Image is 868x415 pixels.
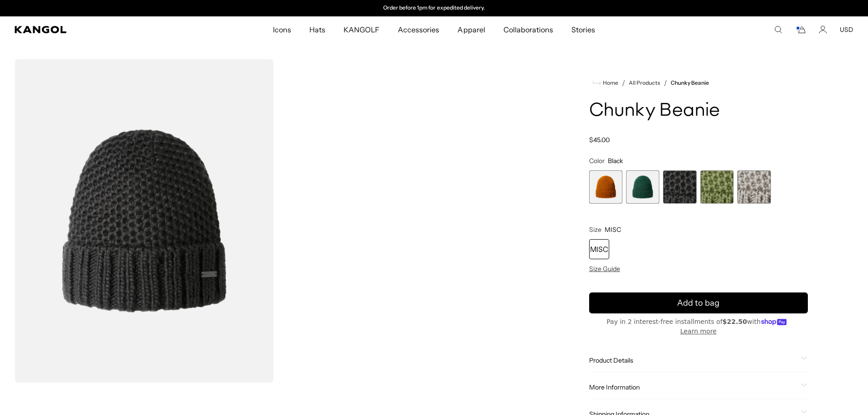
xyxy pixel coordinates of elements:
[383,5,485,12] p: Order before 1pm for expedited delivery.
[273,16,291,43] span: Icons
[340,5,528,12] div: 2 of 2
[819,26,827,34] a: Account
[700,170,734,204] div: 4 of 5
[626,170,659,204] div: 2 of 5
[340,5,528,12] slideshow-component: Announcement bar
[589,225,601,234] span: Size
[593,79,618,87] a: Home
[589,170,622,204] div: 1 of 5
[344,16,380,43] span: KANGOLF
[334,16,389,43] a: KANGOLF
[626,170,659,204] label: Deep Emerald
[448,16,494,43] a: Apparel
[15,59,273,383] img: color-black
[618,77,625,88] li: /
[589,383,797,391] span: More Information
[774,26,782,34] summary: Search here
[589,136,610,144] span: $45.00
[663,170,696,204] label: Black
[589,265,620,273] span: Size Guide
[589,170,622,204] label: Burnt Orange
[795,26,806,34] button: Cart
[15,59,536,383] product-gallery: Gallery Viewer
[605,225,621,234] span: MISC
[589,77,808,88] nav: breadcrumbs
[398,16,439,43] span: Accessories
[629,80,660,86] a: All Products
[660,77,667,88] li: /
[840,26,853,34] button: USD
[389,16,448,43] a: Accessories
[571,16,595,43] span: Stories
[264,16,300,43] a: Icons
[589,101,808,121] h1: Chunky Beanie
[671,80,709,86] a: Chunky Beanie
[503,16,553,43] span: Collaborations
[309,16,325,43] span: Hats
[457,16,485,43] span: Apparel
[340,5,528,12] div: Announcement
[608,157,623,165] span: Black
[589,292,808,313] button: Add to bag
[300,16,334,43] a: Hats
[589,157,605,165] span: Color
[494,16,562,43] a: Collaborations
[589,356,797,364] span: Product Details
[562,16,604,43] a: Stories
[15,26,180,33] a: Kangol
[601,80,618,86] span: Home
[737,170,770,204] div: 5 of 5
[663,170,696,204] div: 3 of 5
[589,239,609,259] div: MISC
[677,297,719,309] span: Add to bag
[737,170,770,204] label: Warm Grey
[700,170,734,204] label: Sea Kelp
